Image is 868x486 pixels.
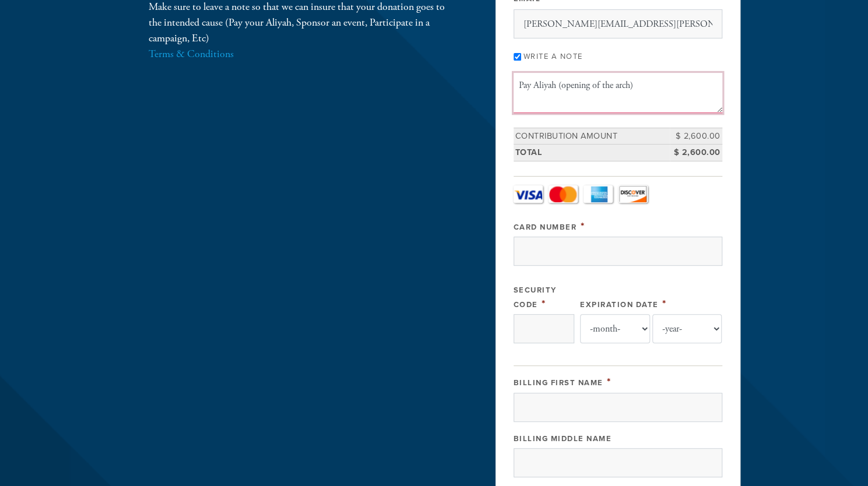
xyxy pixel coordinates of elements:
[619,185,648,203] a: Discover
[581,220,585,233] span: This field is required.
[514,145,670,161] td: Total
[662,297,667,310] span: This field is required.
[580,300,659,309] label: Expiration Date
[149,47,234,61] a: Terms & Conditions
[549,185,578,203] a: MasterCard
[514,434,612,443] label: Billing Middle Name
[514,185,543,203] a: Visa
[514,378,603,388] label: Billing First Name
[580,314,650,343] select: Expiration Date month
[514,128,670,145] td: Contribution Amount
[652,314,722,343] select: Expiration Date year
[670,128,722,145] td: $ 2,600.00
[523,52,583,61] label: Write a note
[514,223,577,232] label: Card Number
[542,297,546,310] span: This field is required.
[607,375,612,388] span: This field is required.
[584,185,613,203] a: Amex
[670,145,722,161] td: $ 2,600.00
[514,286,557,309] label: Security Code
